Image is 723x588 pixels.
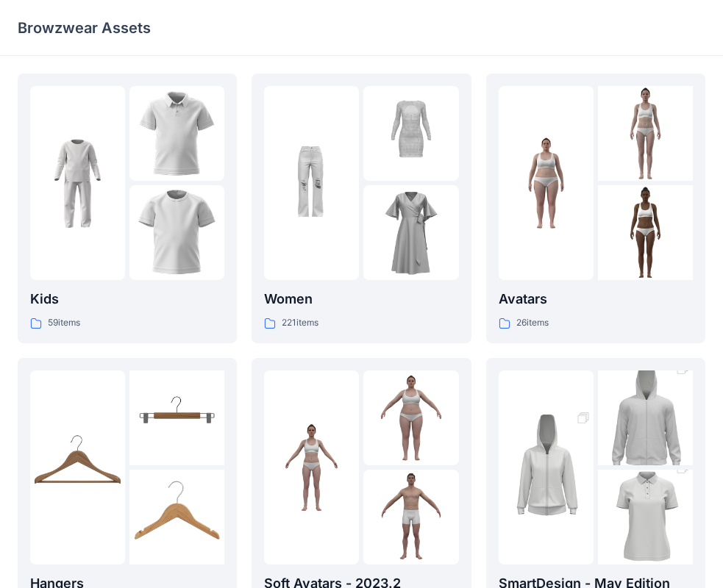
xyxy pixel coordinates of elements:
img: folder 2 [129,86,224,181]
p: 221 items [282,315,318,331]
a: folder 1folder 2folder 3Kids59items [18,73,237,343]
img: folder 1 [30,420,125,514]
img: folder 2 [598,347,693,490]
img: folder 2 [363,370,458,465]
img: folder 1 [264,420,359,514]
p: 26 items [516,315,549,331]
img: folder 1 [264,136,359,231]
a: folder 1folder 2folder 3Avatars26items [486,73,705,343]
img: folder 3 [363,470,458,564]
img: folder 2 [363,86,458,181]
img: folder 1 [30,136,125,231]
p: Women [264,289,458,309]
img: folder 1 [499,136,594,231]
p: Kids [30,289,224,309]
a: folder 1folder 2folder 3Women221items [252,73,471,343]
p: Browzwear Assets [18,18,151,38]
img: folder 3 [363,185,458,280]
p: Avatars [499,289,693,309]
img: folder 3 [129,185,224,280]
img: folder 1 [499,396,594,539]
img: folder 2 [598,86,693,181]
p: 59 items [48,315,80,331]
img: folder 3 [598,185,693,280]
img: folder 3 [129,470,224,564]
img: folder 2 [129,370,224,465]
